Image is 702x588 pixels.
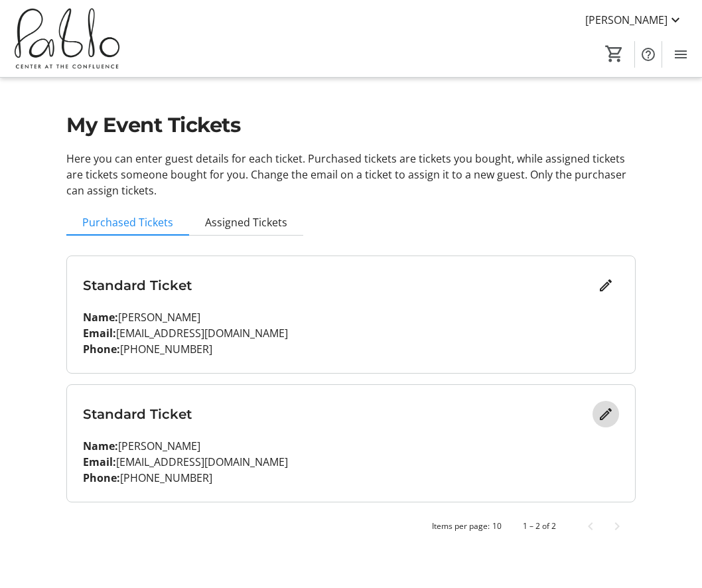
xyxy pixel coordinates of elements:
[432,520,490,532] div: Items per page:
[604,513,630,540] button: Next page
[83,325,619,341] p: [EMAIL_ADDRESS][DOMAIN_NAME]
[635,41,662,68] button: Help
[83,471,120,485] strong: Phone:
[82,217,173,228] span: Purchased Tickets
[523,520,556,532] div: 1 – 2 of 2
[577,513,604,540] button: Previous page
[593,401,619,427] button: Edit
[83,310,118,325] strong: Name:
[83,438,619,454] p: [PERSON_NAME]
[83,326,116,340] strong: Email:
[83,454,619,470] p: [EMAIL_ADDRESS][DOMAIN_NAME]
[66,110,636,140] h1: My Event Tickets
[83,341,619,357] p: [PHONE_NUMBER]
[593,272,619,299] button: Edit
[83,275,593,295] h3: Standard Ticket
[575,9,694,31] button: [PERSON_NAME]
[83,404,593,424] h3: Standard Ticket
[83,309,619,325] p: [PERSON_NAME]
[83,455,116,469] strong: Email:
[83,439,118,453] strong: Name:
[66,151,636,198] p: Here you can enter guest details for each ticket. Purchased tickets are tickets you bought, while...
[83,470,619,486] p: [PHONE_NUMBER]
[205,217,287,228] span: Assigned Tickets
[66,513,636,540] mat-paginator: Select page
[83,342,120,356] strong: Phone:
[585,12,667,28] span: [PERSON_NAME]
[602,42,626,66] button: Cart
[667,41,694,68] button: Menu
[8,5,126,72] img: Pablo Center's Logo
[492,520,502,532] div: 10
